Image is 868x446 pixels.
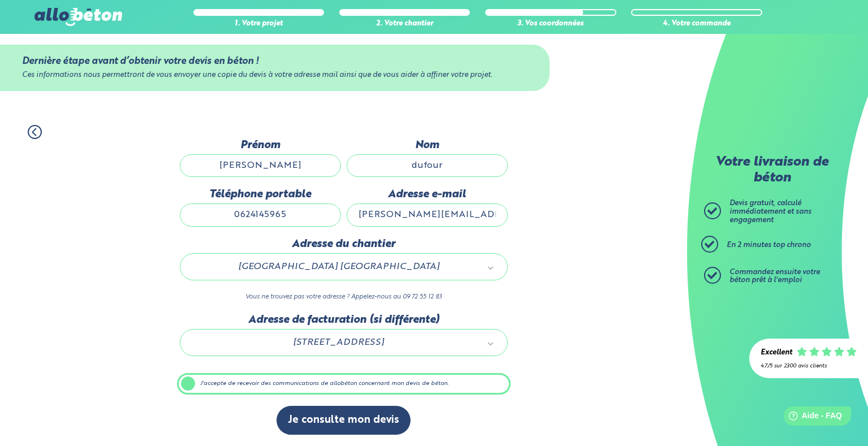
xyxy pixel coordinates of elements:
[347,203,508,226] input: ex : contact@allobeton.fr
[347,154,508,177] input: Quel est votre nom de famille ?
[192,335,496,350] a: [STREET_ADDRESS]
[180,203,341,226] input: ex : 0642930817
[22,56,528,67] div: Dernière étape avant d’obtenir votre devis en béton !
[761,363,857,369] div: 4.7/5 sur 2300 avis clients
[177,373,511,395] label: J'accepte de recevoir des communications de allobéton concernant mon devis de béton.
[727,241,811,249] span: En 2 minutes top chrono
[196,259,481,274] span: [GEOGRAPHIC_DATA] [GEOGRAPHIC_DATA]
[347,139,508,151] label: Nom
[34,8,122,26] img: allobéton
[196,335,481,350] span: [STREET_ADDRESS]
[631,20,762,28] div: 4. Votre commande
[761,349,792,357] div: Excellent
[767,402,856,434] iframe: Help widget launcher
[193,20,325,28] div: 1. Votre projet
[180,154,341,177] input: Quel est votre prénom ?
[707,155,837,186] p: Votre livraison de béton
[729,200,811,223] span: Devis gratuit, calculé immédiatement et sans engagement
[180,314,508,326] label: Adresse de facturation (si différente)
[729,269,820,284] span: Commandez ensuite votre béton prêt à l'emploi
[339,20,470,28] div: 2. Votre chantier
[180,292,508,302] p: Vous ne trouvez pas votre adresse ? Appelez-nous au 09 72 55 12 83
[192,259,496,274] a: [GEOGRAPHIC_DATA] [GEOGRAPHIC_DATA]
[180,238,508,250] label: Adresse du chantier
[180,188,341,201] label: Téléphone portable
[485,20,616,28] div: 3. Vos coordonnées
[347,188,508,201] label: Adresse e-mail
[277,406,411,435] button: Je consulte mon devis
[180,139,341,151] label: Prénom
[22,71,528,80] div: Ces informations nous permettront de vous envoyer une copie du devis à votre adresse mail ainsi q...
